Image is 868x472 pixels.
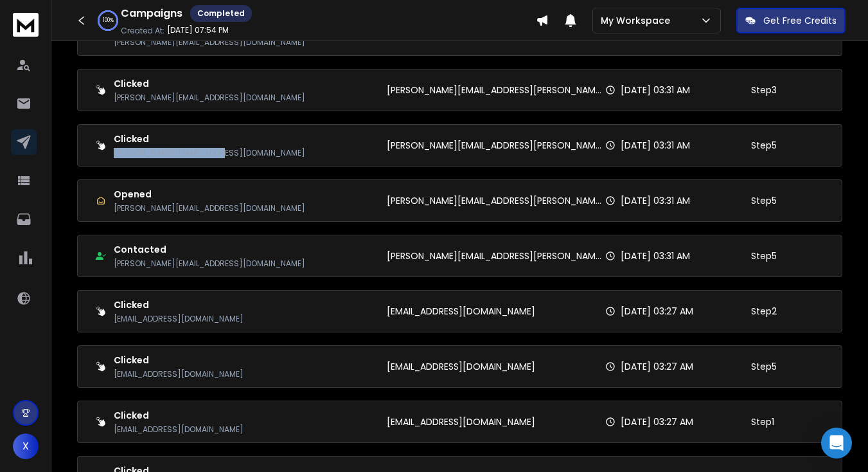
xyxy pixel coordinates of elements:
[387,84,605,96] p: [PERSON_NAME][EMAIL_ADDRESS][PERSON_NAME][DOMAIN_NAME]
[621,305,693,318] p: [DATE] 03:27 AM
[114,424,244,435] p: [EMAIL_ADDRESS][DOMAIN_NAME]
[621,360,693,373] p: [DATE] 03:27 AM
[621,84,690,96] p: [DATE] 03:31 AM
[114,148,305,158] p: [PERSON_NAME][EMAIL_ADDRESS][DOMAIN_NAME]
[621,194,690,207] p: [DATE] 03:31 AM
[114,203,305,213] p: [PERSON_NAME][EMAIL_ADDRESS][DOMAIN_NAME]
[763,14,837,27] p: Get Free Credits
[13,13,39,37] img: logo
[751,139,777,152] p: Step 5
[114,409,244,422] h1: Clicked
[601,14,675,27] p: My Workspace
[751,84,777,96] p: Step 3
[736,8,846,33] button: Get Free Credits
[114,314,244,324] p: [EMAIL_ADDRESS][DOMAIN_NAME]
[751,360,777,373] p: Step 5
[387,139,605,152] p: [PERSON_NAME][EMAIL_ADDRESS][PERSON_NAME][DOMAIN_NAME]
[387,415,535,428] p: [EMAIL_ADDRESS][DOMAIN_NAME]
[121,6,182,21] h1: Campaigns
[387,360,535,373] p: [EMAIL_ADDRESS][DOMAIN_NAME]
[167,25,229,35] p: [DATE] 07:54 PM
[190,5,252,22] div: Completed
[114,259,305,269] p: [PERSON_NAME][EMAIL_ADDRESS][DOMAIN_NAME]
[114,77,305,90] h1: Clicked
[751,415,774,428] p: Step 1
[751,305,777,318] p: Step 2
[621,139,690,152] p: [DATE] 03:31 AM
[621,250,690,262] p: [DATE] 03:31 AM
[114,354,244,367] h1: Clicked
[103,17,114,24] p: 100 %
[387,194,605,207] p: [PERSON_NAME][EMAIL_ADDRESS][PERSON_NAME][DOMAIN_NAME]
[121,26,164,36] p: Created At:
[114,188,305,201] h1: Opened
[114,369,244,379] p: [EMAIL_ADDRESS][DOMAIN_NAME]
[114,298,244,311] h1: Clicked
[114,37,305,48] p: [PERSON_NAME][EMAIL_ADDRESS][DOMAIN_NAME]
[387,250,605,262] p: [PERSON_NAME][EMAIL_ADDRESS][PERSON_NAME][DOMAIN_NAME]
[13,433,39,459] button: X
[751,194,777,207] p: Step 5
[821,428,852,458] div: Open Intercom Messenger
[114,243,305,256] h1: Contacted
[751,250,777,262] p: Step 5
[621,415,693,428] p: [DATE] 03:27 AM
[114,132,305,145] h1: Clicked
[387,305,535,318] p: [EMAIL_ADDRESS][DOMAIN_NAME]
[114,93,305,103] p: [PERSON_NAME][EMAIL_ADDRESS][DOMAIN_NAME]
